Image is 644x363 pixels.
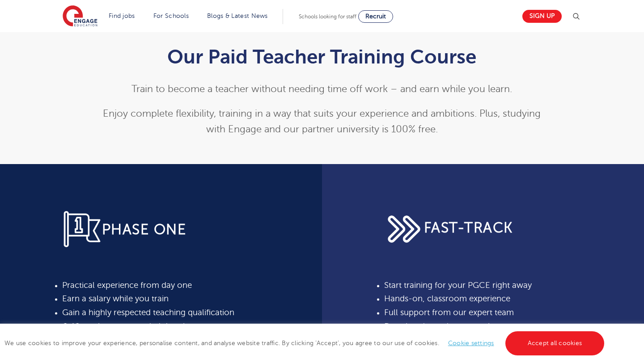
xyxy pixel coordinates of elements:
span: Earn a salary while you train [62,295,169,304]
span: Train to become a teacher without needing time off work – and earn while you learn. [131,84,512,94]
img: Engage Education [63,5,97,28]
span: Schools looking for staff [299,13,356,20]
a: Sign up [522,10,562,23]
span: Gain a highly respected teaching qualification [62,308,234,317]
span: Enjoy complete flexibility, training in a way that suits your experience and ambitions. Plus, stu... [103,108,541,135]
a: Cookie settings [448,340,494,346]
span: PHASE ONE [102,222,186,238]
span: Full support from our expert team [384,308,514,317]
span: FAST-TRACK [424,220,513,236]
span: Start training for your PGCE right away [384,281,532,290]
a: Find jobs [109,13,135,19]
span: Hands-on, classroom experience [384,295,510,304]
span: Recruit [365,13,386,20]
span: 6-12 week recommended duration [62,322,195,331]
a: Accept all cookies [505,331,605,355]
a: For Schools [153,13,189,19]
a: Recruit [358,10,393,23]
h1: Our Paid Teacher Training Course [103,46,542,68]
span: Practical experience from day one [62,281,192,290]
span: We use cookies to improve your experience, personalise content, and analyse website traffic. By c... [4,340,606,346]
a: Blogs & Latest News [207,13,268,19]
span: Duration depends on experience [384,322,508,331]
